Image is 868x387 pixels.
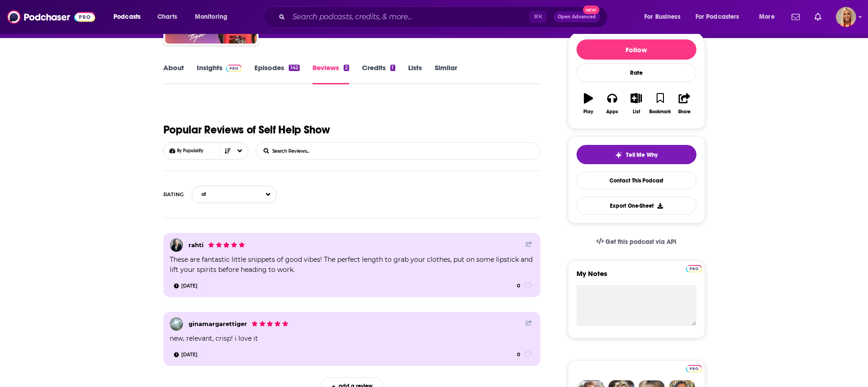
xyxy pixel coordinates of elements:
button: open menu [690,10,753,24]
button: Open AdvancedNew [554,11,600,22]
button: Bookmark [648,87,672,120]
a: Charts [151,10,183,24]
span: For Podcasters [695,11,739,23]
button: List [624,87,648,120]
a: Episodes142 [254,63,299,84]
div: List [633,109,640,115]
button: open menu [753,10,786,24]
a: Pro website [686,364,702,372]
div: Apps [606,109,618,115]
button: Follow [577,39,696,60]
a: Show notifications dropdown [788,9,803,25]
div: These are fantastic little snippets of good vibes! The perfect length to grab your clothes, put o... [170,254,535,275]
img: ginamargarettiger [170,317,183,331]
button: Export One-Sheet [577,197,696,215]
span: all [192,192,224,197]
a: About [163,63,184,84]
input: Search podcasts, credits, & more... [289,10,529,24]
h1: Popular Reviews of Self Help Show [163,121,330,138]
span: Podcasts [113,11,140,23]
span: ⌘ K [529,11,546,23]
a: Share Button [526,320,532,326]
div: RATING [163,191,183,198]
img: Podchaser Pro [686,365,702,372]
a: Show notifications dropdown [811,9,825,25]
button: Play [577,87,600,120]
div: 1 [390,65,395,71]
img: User Profile [836,7,856,27]
div: Play [583,109,593,115]
button: tell me why sparkleTell Me Why [577,145,696,164]
a: Reviews2 [313,63,349,84]
a: Get this podcast via API [589,231,684,253]
span: 0 [517,351,520,359]
div: ginamargarettiger's Rating: 5 out of 5 [251,318,289,329]
label: My Notes [577,269,696,285]
div: new, relevant, crisp! i love it [170,333,535,343]
div: 142 [289,65,299,71]
div: Share [678,109,690,115]
button: open menu [189,10,239,24]
a: Jul 15th, 2021 [170,351,202,358]
a: Credits1 [362,63,395,84]
div: rahti's Rating: 5 out of 5 [207,239,245,250]
span: Logged in as KymberleeBolden [836,7,856,27]
button: open menu [638,10,692,24]
button: Show profile menu [836,7,856,27]
span: For Business [644,11,680,23]
div: Bookmark [649,109,671,115]
a: InsightsPodchaser Pro [197,63,242,84]
img: rahti [170,238,183,252]
button: Share [672,87,696,120]
span: Charts [157,11,177,23]
button: Choose List sort [163,142,248,160]
div: Search podcasts, credits, & more... [272,6,616,28]
span: Monitoring [195,11,227,23]
span: 0 [517,282,520,290]
a: Pro website [686,264,702,272]
img: Podchaser Pro [226,65,242,72]
span: More [759,11,775,23]
a: rahti [189,241,204,249]
div: 2 [344,65,349,71]
a: Contact This Podcast [577,171,696,189]
a: Share Button [526,241,532,248]
span: Get this podcast via API [605,238,676,246]
button: Apps [600,87,624,120]
img: Podchaser - Follow, Share and Rate Podcasts [7,8,95,26]
button: Filter Ratings [192,186,277,203]
span: [DATE] [181,350,198,359]
a: Apr 10th, 2022 [170,282,202,289]
a: Similar [435,63,457,84]
a: Lists [408,63,422,84]
span: New [583,6,599,14]
span: Open Advanced [558,15,596,19]
span: [DATE] [181,282,198,291]
div: Rate [577,63,696,82]
span: Tell Me Why [626,151,658,159]
img: tell me why sparkle [615,151,622,159]
span: By Popularity [177,148,236,154]
a: ginamargarettiger [189,320,247,327]
img: Podchaser Pro [686,265,702,272]
button: open menu [107,10,152,24]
